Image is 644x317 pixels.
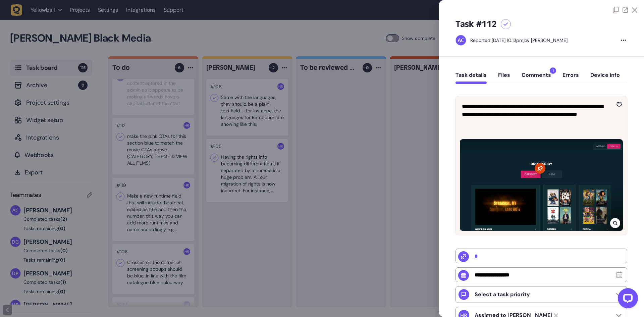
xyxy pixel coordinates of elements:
div: by [PERSON_NAME] [470,37,568,44]
span: 1 [550,67,556,74]
iframe: LiveChat chat widget [612,285,641,314]
p: Select a task priority [475,291,530,298]
button: Comments [522,72,551,84]
button: Files [498,72,510,84]
img: Ameet Chohan [456,35,466,45]
h5: Task #112 [455,19,497,30]
button: Errors [562,72,579,84]
button: Device info [590,72,620,84]
div: Reported [DATE] 10.13pm, [470,37,524,43]
button: Task details [455,72,487,84]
